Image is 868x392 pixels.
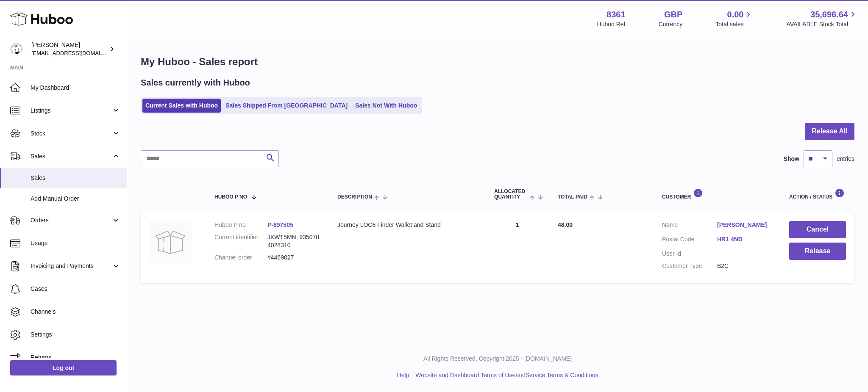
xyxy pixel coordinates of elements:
[352,99,420,113] a: Sales Not With Huboo
[214,221,267,229] dt: Huboo P no
[214,254,267,262] dt: Channel order
[662,262,717,270] dt: Customer Type
[31,262,111,270] span: Invoicing and Payments
[810,9,848,20] span: 35,696.64
[214,194,247,200] span: Huboo P no
[10,360,117,375] a: Log out
[789,243,846,260] button: Release
[134,355,861,363] p: All Rights Reserved. Copyright 2025 - [DOMAIN_NAME]
[715,20,753,28] span: Total sales
[31,239,120,247] span: Usage
[31,353,120,362] span: Returns
[412,371,598,379] li: and
[10,43,23,55] img: internalAdmin-8361@internal.huboo.com
[31,84,120,92] span: My Dashboard
[31,41,108,57] div: [PERSON_NAME]
[337,194,372,200] span: Description
[267,221,293,228] a: P-897505
[786,9,858,28] a: 35,696.64 AVAILABLE Stock Total
[597,20,626,28] div: Huboo Ref
[142,99,221,113] a: Current Sales with Huboo
[223,99,351,113] a: Sales Shipped From [GEOGRAPHIC_DATA]
[397,372,409,378] a: Help
[31,107,111,115] span: Listings
[267,254,320,262] dd: #4469027
[149,221,192,263] img: no-photo.jpg
[837,155,854,163] span: entries
[31,331,120,339] span: Settings
[715,9,753,28] a: 0.00 Total sales
[141,77,250,88] h2: Sales currently with Huboo
[659,20,683,28] div: Currency
[214,233,267,249] dt: Current identifier
[789,221,846,238] button: Cancel
[31,285,120,293] span: Cases
[662,188,772,200] div: Customer
[805,123,854,140] button: Release All
[31,216,111,224] span: Orders
[337,221,477,229] div: Journey LOC8 Finder Wallet and Stand
[31,174,120,182] span: Sales
[662,221,717,231] dt: Name
[662,250,717,258] dt: User Id
[662,235,717,246] dt: Postal Code
[789,188,846,200] div: Action / Status
[606,9,626,20] strong: 8361
[31,308,120,316] span: Channels
[31,130,111,138] span: Stock
[267,233,320,249] dd: JKWT5MN, 9350784028310
[31,152,111,160] span: Sales
[786,20,858,28] span: AVAILABLE Stock Total
[717,235,772,243] a: HR1 4ND
[784,155,799,163] label: Show
[727,9,744,20] span: 0.00
[31,50,125,56] span: [EMAIL_ADDRESS][DOMAIN_NAME]
[526,372,598,378] a: Service Terms & Conditions
[486,213,549,283] td: 1
[494,189,528,200] span: ALLOCATED Quantity
[717,262,772,270] dd: B2C
[558,221,573,228] span: 48.00
[415,372,515,378] a: Website and Dashboard Terms of Use
[558,194,587,200] span: Total paid
[31,195,120,203] span: Add Manual Order
[717,221,772,229] a: [PERSON_NAME]
[664,9,682,20] strong: GBP
[141,55,854,69] h1: My Huboo - Sales report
